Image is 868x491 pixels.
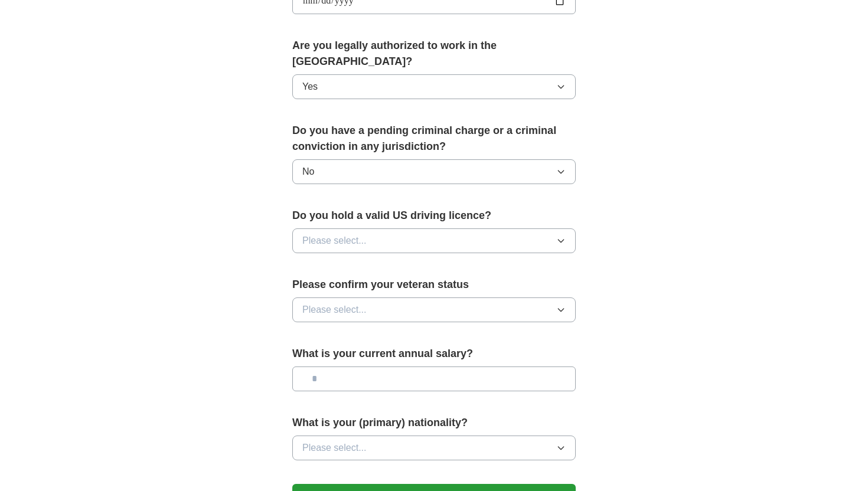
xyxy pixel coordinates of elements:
button: No [292,159,576,184]
button: Yes [292,74,576,99]
span: Please select... [302,303,367,317]
span: No [302,165,314,179]
button: Please select... [292,436,576,460]
label: Do you hold a valid US driving licence? [292,208,576,224]
label: What is your current annual salary? [292,346,576,362]
label: What is your (primary) nationality? [292,415,576,431]
label: Are you legally authorized to work in the [GEOGRAPHIC_DATA]? [292,38,576,70]
label: Do you have a pending criminal charge or a criminal conviction in any jurisdiction? [292,123,576,155]
button: Please select... [292,228,576,253]
label: Please confirm your veteran status [292,277,576,293]
span: Yes [302,80,318,94]
button: Please select... [292,297,576,322]
span: Please select... [302,234,367,248]
span: Please select... [302,441,367,455]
